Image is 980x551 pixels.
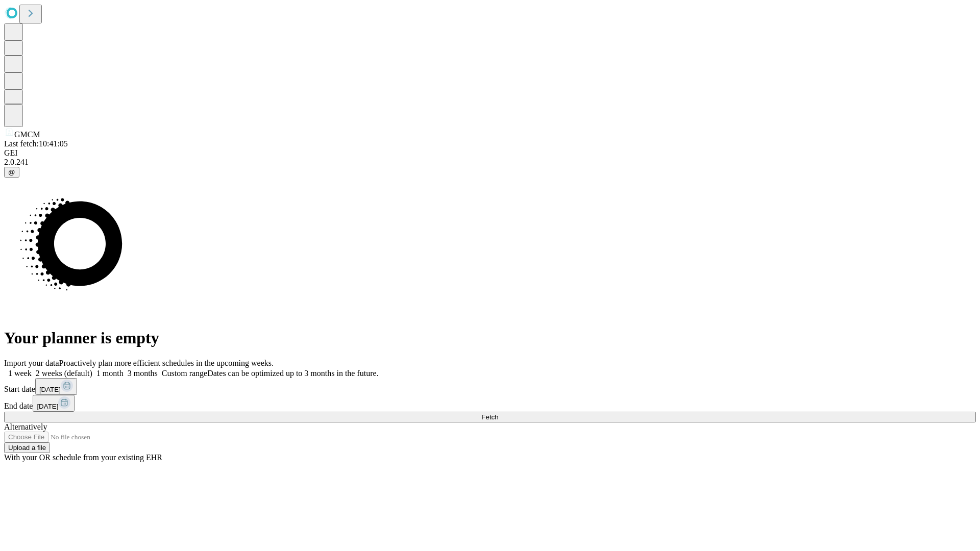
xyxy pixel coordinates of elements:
[33,395,75,412] button: [DATE]
[4,422,47,431] span: Alternatively
[8,168,15,176] span: @
[35,378,77,395] button: [DATE]
[59,359,274,367] span: Proactively plan more efficient schedules in the upcoming weeks.
[8,369,32,378] span: 1 week
[14,130,40,139] span: GMCM
[4,359,59,367] span: Import your data
[37,403,58,410] span: [DATE]
[4,453,162,462] span: With your OR schedule from your existing EHR
[481,413,498,421] span: Fetch
[4,395,976,412] div: End date
[96,369,124,378] span: 1 month
[36,369,92,378] span: 2 weeks (default)
[4,412,976,422] button: Fetch
[4,148,976,158] div: GEI
[4,167,19,178] button: @
[4,139,68,148] span: Last fetch: 10:41:05
[162,369,207,378] span: Custom range
[4,442,50,453] button: Upload a file
[207,369,378,378] span: Dates can be optimized up to 3 months in the future.
[128,369,158,378] span: 3 months
[39,386,61,393] span: [DATE]
[4,158,976,167] div: 2.0.241
[4,378,976,395] div: Start date
[4,329,976,347] h1: Your planner is empty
